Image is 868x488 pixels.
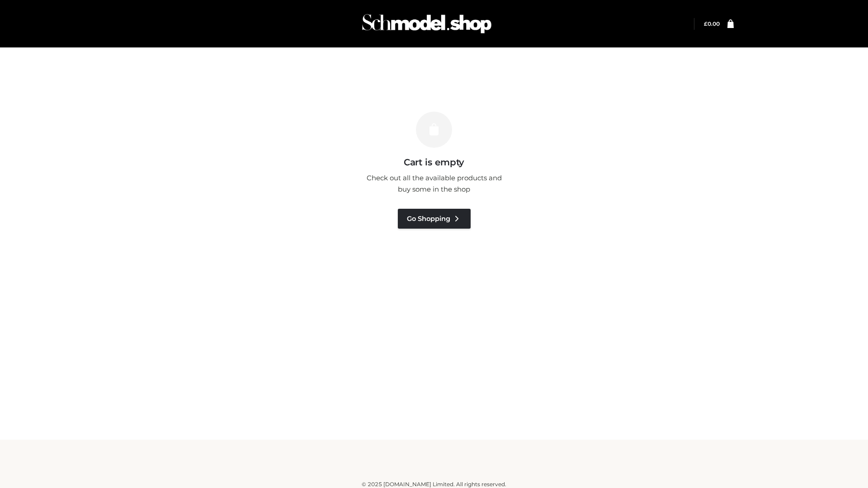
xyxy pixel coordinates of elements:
[359,6,495,42] img: Schmodel Admin 964
[398,209,471,229] a: Go Shopping
[704,20,720,27] bdi: 0.00
[155,157,713,168] h3: Cart is empty
[362,172,506,195] p: Check out all the available products and buy some in the shop
[704,20,720,27] a: £0.00
[704,20,708,27] span: £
